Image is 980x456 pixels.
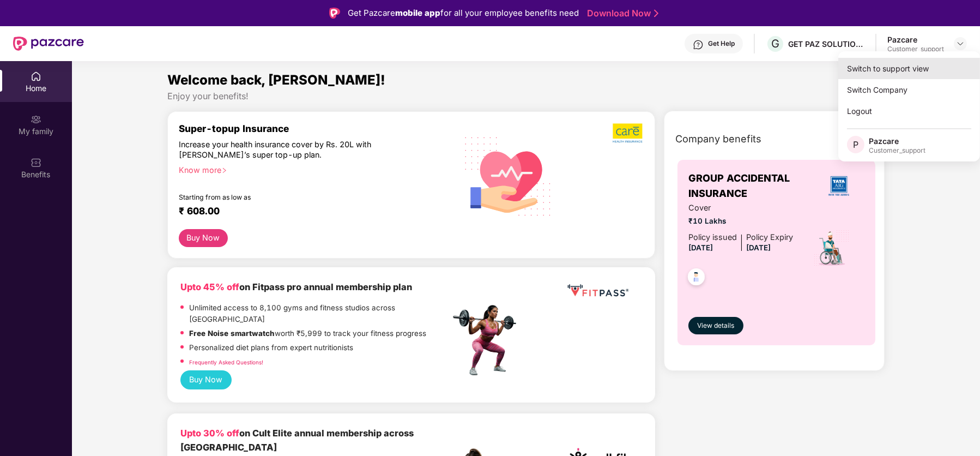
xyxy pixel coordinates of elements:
img: svg+xml;base64,PHN2ZyB3aWR0aD0iMjAiIGhlaWdodD0iMjAiIHZpZXdCb3g9IjAgMCAyMCAyMCIgZmlsbD0ibm9uZSIgeG... [31,114,41,125]
span: right [221,167,227,173]
img: fppp.png [565,280,631,301]
div: Customer_support [869,146,925,155]
span: GROUP ACCIDENTAL INSURANCE [688,171,813,202]
span: View details [698,321,735,331]
img: Logo [329,8,340,19]
img: svg+xml;base64,PHN2ZyB4bWxucz0iaHR0cDovL3d3dy53My5vcmcvMjAwMC9zdmciIHdpZHRoPSI0OC45NDMiIGhlaWdodD... [683,265,710,292]
div: Increase your health insurance cover by Rs. 20L with [PERSON_NAME]’s super top-up plan. [179,139,403,160]
img: insurerLogo [824,171,854,201]
b: on Fitpass pro annual membership plan [180,281,412,292]
img: New Pazcare Logo [13,37,84,51]
span: G [771,37,779,50]
strong: mobile app [395,8,440,18]
div: Know more [179,165,444,172]
div: Switch to support view [838,58,980,79]
img: b5dec4f62d2307b9de63beb79f102df3.png [613,123,644,143]
span: [DATE] [688,243,713,252]
img: icon [813,229,850,267]
div: Switch Company [838,79,980,100]
span: ₹10 Lakhs [688,215,793,227]
span: Welcome back, [PERSON_NAME]! [167,72,385,88]
span: Company benefits [675,131,761,147]
p: Unlimited access to 8,100 gyms and fitness studios across [GEOGRAPHIC_DATA] [189,302,450,325]
b: Upto 30% off [180,428,239,439]
div: Starting from as low as [179,193,404,201]
p: worth ₹5,999 to track your fitness progress [189,328,426,339]
img: svg+xml;base64,PHN2ZyB4bWxucz0iaHR0cDovL3d3dy53My5vcmcvMjAwMC9zdmciIHhtbG5zOnhsaW5rPSJodHRwOi8vd3... [456,123,560,229]
span: [DATE] [746,243,771,252]
div: Super-topup Insurance [179,123,450,134]
button: View details [688,317,743,334]
div: Get Pazcare for all your employee benefits need [348,7,579,20]
b: Upto 45% off [180,281,239,292]
span: P [853,138,858,151]
img: fpp.png [450,302,526,379]
div: Policy Expiry [746,231,793,244]
img: svg+xml;base64,PHN2ZyBpZD0iQmVuZWZpdHMiIHhtbG5zPSJodHRwOi8vd3d3LnczLm9yZy8yMDAwL3N2ZyIgd2lkdGg9Ij... [31,157,41,168]
p: Personalized diet plans from expert nutritionists [189,342,353,353]
div: ₹ 608.00 [179,205,439,218]
div: Pazcare [869,136,925,146]
img: svg+xml;base64,PHN2ZyBpZD0iSGVscC0zMngzMiIgeG1sbnM9Imh0dHA6Ly93d3cudzMub3JnLzIwMDAvc3ZnIiB3aWR0aD... [693,39,704,50]
div: Enjoy your benefits! [167,91,885,102]
span: Cover [688,202,793,214]
a: Download Now [587,8,655,19]
a: Frequently Asked Questions! [189,359,263,365]
div: Policy issued [688,231,737,244]
strong: Free Noise smartwatch [189,329,275,338]
div: Customer_support [887,45,944,53]
div: GET PAZ SOLUTIONS PRIVATE LIMTED [788,39,864,49]
div: Get Help [708,39,735,48]
div: Pazcare [887,34,944,45]
button: Buy Now [180,370,232,389]
img: Stroke [654,8,658,19]
img: svg+xml;base64,PHN2ZyBpZD0iSG9tZSIgeG1sbnM9Imh0dHA6Ly93d3cudzMub3JnLzIwMDAvc3ZnIiB3aWR0aD0iMjAiIG... [31,71,41,82]
b: on Cult Elite annual membership across [GEOGRAPHIC_DATA] [180,428,414,453]
img: svg+xml;base64,PHN2ZyBpZD0iRHJvcGRvd24tMzJ4MzIiIHhtbG5zPSJodHRwOi8vd3d3LnczLm9yZy8yMDAwL3N2ZyIgd2... [956,39,965,48]
button: Buy Now [179,229,228,247]
div: Logout [838,100,980,122]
